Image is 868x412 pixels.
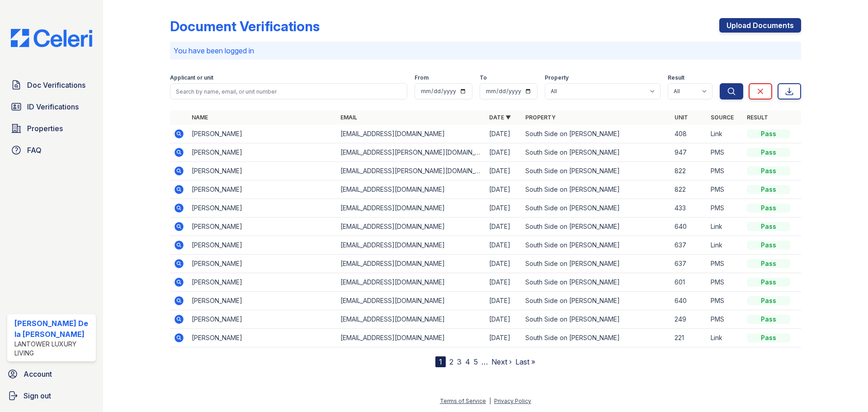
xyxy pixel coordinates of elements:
[188,273,337,292] td: [PERSON_NAME]
[707,310,743,329] td: PMS
[522,273,670,292] td: South Side on [PERSON_NAME]
[486,180,522,199] td: [DATE]
[486,162,522,180] td: [DATE]
[515,357,535,366] a: Last »
[545,74,569,81] label: Property
[707,218,743,236] td: Link
[337,236,486,255] td: [EMAIL_ADDRESS][DOMAIN_NAME]
[337,310,486,329] td: [EMAIL_ADDRESS][DOMAIN_NAME]
[671,162,707,180] td: 822
[486,310,522,329] td: [DATE]
[4,387,99,405] a: Sign out
[747,241,790,250] div: Pass
[494,398,531,404] a: Privacy Policy
[747,222,790,231] div: Pass
[415,74,429,81] label: From
[707,329,743,347] td: Link
[671,236,707,255] td: 637
[188,329,337,347] td: [PERSON_NAME]
[465,357,470,366] a: 4
[174,45,797,56] p: You have been logged in
[707,292,743,310] td: PMS
[486,143,522,162] td: [DATE]
[747,148,790,157] div: Pass
[7,98,96,116] a: ID Verifications
[522,329,670,347] td: South Side on [PERSON_NAME]
[489,114,511,121] a: Date ▼
[671,329,707,347] td: 221
[435,356,446,367] div: 1
[707,273,743,292] td: PMS
[337,329,486,347] td: [EMAIL_ADDRESS][DOMAIN_NAME]
[170,83,407,99] input: Search by name, email, or unit number
[14,318,92,340] div: [PERSON_NAME] De la [PERSON_NAME]
[522,162,670,180] td: South Side on [PERSON_NAME]
[522,180,670,199] td: South Side on [PERSON_NAME]
[24,369,52,379] span: Account
[27,80,85,90] span: Doc Verifications
[4,365,99,383] a: Account
[337,292,486,310] td: [EMAIL_ADDRESS][DOMAIN_NAME]
[188,143,337,162] td: [PERSON_NAME]
[486,199,522,218] td: [DATE]
[707,125,743,143] td: Link
[747,278,790,287] div: Pass
[522,292,670,310] td: South Side on [PERSON_NAME]
[747,333,790,342] div: Pass
[671,255,707,273] td: 637
[522,236,670,255] td: South Side on [PERSON_NAME]
[671,199,707,218] td: 433
[337,199,486,218] td: [EMAIL_ADDRESS][DOMAIN_NAME]
[747,114,768,121] a: Result
[489,398,491,404] div: |
[747,315,790,324] div: Pass
[474,357,478,366] a: 5
[747,129,790,138] div: Pass
[747,296,790,305] div: Pass
[337,218,486,236] td: [EMAIL_ADDRESS][DOMAIN_NAME]
[671,125,707,143] td: 408
[525,114,556,121] a: Property
[671,310,707,329] td: 249
[337,180,486,199] td: [EMAIL_ADDRESS][DOMAIN_NAME]
[668,74,684,81] label: Result
[14,340,92,358] div: Lantower Luxury Living
[337,125,486,143] td: [EMAIL_ADDRESS][DOMAIN_NAME]
[337,255,486,273] td: [EMAIL_ADDRESS][DOMAIN_NAME]
[707,255,743,273] td: PMS
[7,119,96,137] a: Properties
[707,180,743,199] td: PMS
[671,180,707,199] td: 822
[491,357,512,366] a: Next ›
[480,74,487,81] label: To
[747,204,790,213] div: Pass
[24,390,51,401] span: Sign out
[707,199,743,218] td: PMS
[707,143,743,162] td: PMS
[4,29,99,47] img: CE_Logo_Blue-a8612792a0a2168367f1c8372b55b34899dd931a85d93a1a3d3e32e68fde9ad4.png
[188,292,337,310] td: [PERSON_NAME]
[27,123,63,134] span: Properties
[522,310,670,329] td: South Side on [PERSON_NAME]
[7,141,96,159] a: FAQ
[486,273,522,292] td: [DATE]
[481,356,488,367] span: …
[449,357,453,366] a: 2
[188,125,337,143] td: [PERSON_NAME]
[522,143,670,162] td: South Side on [PERSON_NAME]
[486,329,522,347] td: [DATE]
[170,18,320,34] div: Document Verifications
[457,357,462,366] a: 3
[188,218,337,236] td: [PERSON_NAME]
[337,273,486,292] td: [EMAIL_ADDRESS][DOMAIN_NAME]
[486,218,522,236] td: [DATE]
[188,199,337,218] td: [PERSON_NAME]
[188,255,337,273] td: [PERSON_NAME]
[671,292,707,310] td: 640
[486,125,522,143] td: [DATE]
[719,18,801,33] a: Upload Documents
[486,255,522,273] td: [DATE]
[27,145,42,156] span: FAQ
[711,114,734,121] a: Source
